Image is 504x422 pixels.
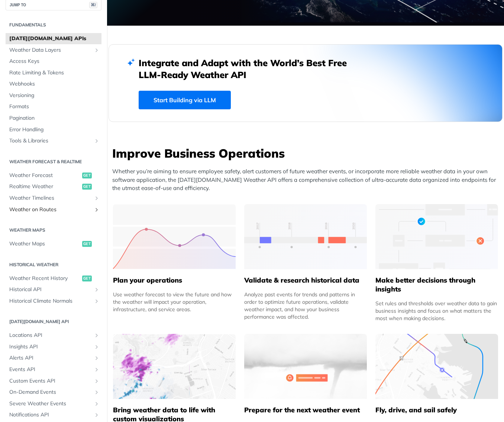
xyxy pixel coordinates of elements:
[94,195,100,201] button: Show subpages for Weather Timelines
[94,367,100,373] button: Show subpages for Events API
[6,158,101,165] h2: Weather Forecast & realtime
[82,184,92,190] span: get
[139,57,358,81] h2: Integrate and Adapt with the World’s Best Free LLM-Ready Weather API
[6,90,101,101] a: Versioning
[9,377,92,385] span: Custom Events API
[9,137,92,145] span: Tools & Libraries
[9,172,80,179] span: Weather Forecast
[139,91,231,109] a: Start Building via LLM
[6,273,101,284] a: Weather Recent Historyget
[6,22,101,28] h2: Fundamentals
[94,389,100,395] button: Show subpages for On-Demand Events
[6,238,101,249] a: Weather Mapsget
[9,58,100,65] span: Access Keys
[6,170,101,181] a: Weather Forecastget
[6,67,101,78] a: Rate Limiting & Tokens
[9,411,92,419] span: Notifications API
[9,297,92,305] span: Historical Climate Normals
[9,46,92,54] span: Weather Data Layers
[244,406,367,415] h5: Prepare for the next weather event
[9,366,92,373] span: Events API
[113,276,236,285] h5: Plan your operations
[6,33,101,44] a: [DATE][DOMAIN_NAME] APIs
[9,240,80,248] span: Weather Maps
[375,334,498,399] img: 994b3d6-mask-group-32x.svg
[375,406,498,415] h5: Fly, drive, and sail safely
[375,300,498,322] div: Set rules and thresholds over weather data to gain business insights and focus on what matters th...
[375,276,498,294] h5: Make better decisions through insights
[6,101,101,112] a: Formats
[6,376,101,387] a: Custom Events APIShow subpages for Custom Events API
[94,287,100,293] button: Show subpages for Historical API
[94,412,100,418] button: Show subpages for Notifications API
[94,332,100,338] button: Show subpages for Locations API
[6,193,101,204] a: Weather TimelinesShow subpages for Weather Timelines
[89,2,97,8] span: ⌘/
[6,113,101,124] a: Pagination
[6,45,101,56] a: Weather Data LayersShow subpages for Weather Data Layers
[6,387,101,398] a: On-Demand EventsShow subpages for On-Demand Events
[244,276,367,285] h5: Validate & research historical data
[9,103,100,110] span: Formats
[94,344,100,350] button: Show subpages for Insights API
[6,352,101,364] a: Alerts APIShow subpages for Alerts API
[9,332,92,339] span: Locations API
[9,80,100,88] span: Webhooks
[6,56,101,67] a: Access Keys
[9,286,92,293] span: Historical API
[244,334,367,399] img: 2c0a313-group-496-12x.svg
[244,204,367,269] img: 13d7ca0-group-496-2.svg
[9,183,80,190] span: Realtime Weather
[6,398,101,409] a: Severe Weather EventsShow subpages for Severe Weather Events
[9,92,100,99] span: Versioning
[9,354,92,362] span: Alerts API
[375,204,498,269] img: a22d113-group-496-32x.svg
[6,204,101,215] a: Weather on RoutesShow subpages for Weather on Routes
[9,206,92,213] span: Weather on Routes
[6,284,101,295] a: Historical APIShow subpages for Historical API
[6,124,101,135] a: Error Handling
[9,69,100,77] span: Rate Limiting & Tokens
[94,401,100,407] button: Show subpages for Severe Weather Events
[6,341,101,352] a: Insights APIShow subpages for Insights API
[6,181,101,192] a: Realtime Weatherget
[6,409,101,421] a: Notifications APIShow subpages for Notifications API
[113,334,236,399] img: 4463876-group-4982x.svg
[82,241,92,247] span: get
[244,291,367,320] div: Analyze past events for trends and patterns in order to optimize future operations, validate weat...
[6,296,101,307] a: Historical Climate NormalsShow subpages for Historical Climate Normals
[112,145,503,161] h3: Improve Business Operations
[94,207,100,213] button: Show subpages for Weather on Routes
[6,318,101,325] h2: [DATE][DOMAIN_NAME] API
[9,389,92,396] span: On-Demand Events
[6,135,101,146] a: Tools & LibrariesShow subpages for Tools & Libraries
[9,343,92,351] span: Insights API
[6,78,101,90] a: Webhooks
[9,275,80,282] span: Weather Recent History
[6,261,101,268] h2: Historical Weather
[6,364,101,375] a: Events APIShow subpages for Events API
[6,227,101,233] h2: Weather Maps
[94,355,100,361] button: Show subpages for Alerts API
[112,167,503,193] p: Whether you’re aiming to ensure employee safety, alert customers of future weather events, or inc...
[9,400,92,407] span: Severe Weather Events
[113,204,236,269] img: 39565e8-group-4962x.svg
[113,291,236,313] div: Use weather forecast to view the future and how the weather will impact your operation, infrastru...
[9,194,92,202] span: Weather Timelines
[9,115,100,122] span: Pagination
[94,47,100,53] button: Show subpages for Weather Data Layers
[9,126,100,133] span: Error Handling
[82,173,92,178] span: get
[94,138,100,144] button: Show subpages for Tools & Libraries
[94,298,100,304] button: Show subpages for Historical Climate Normals
[6,330,101,341] a: Locations APIShow subpages for Locations API
[82,276,92,281] span: get
[94,378,100,384] button: Show subpages for Custom Events API
[9,35,100,42] span: [DATE][DOMAIN_NAME] APIs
